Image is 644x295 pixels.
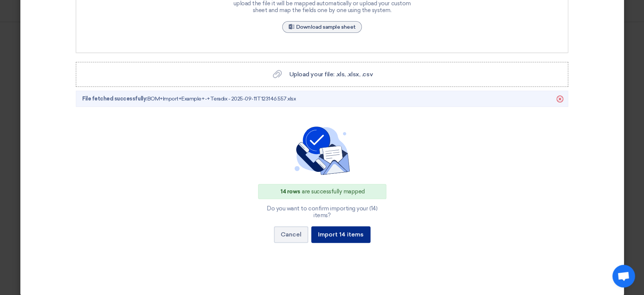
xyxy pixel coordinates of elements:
span: 14 rows [281,188,300,195]
div: Open chat [612,265,635,287]
button: Import 14 items [311,226,370,243]
div: Do you want to confirm importing your (14) items? [258,205,386,219]
span: BOM+Import+Example+-+Teradix - 2025-09-11T123146.557.xlsx [82,95,296,103]
button: Cancel [274,226,308,243]
div: are successfully mapped [258,184,386,199]
span: File fetched successfully: [82,96,148,102]
span: Upload your file: .xls, .xlsx, .csv [289,71,373,78]
img: confirm_importing.svg [292,127,352,175]
a: Download sample sheet [282,21,362,33]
